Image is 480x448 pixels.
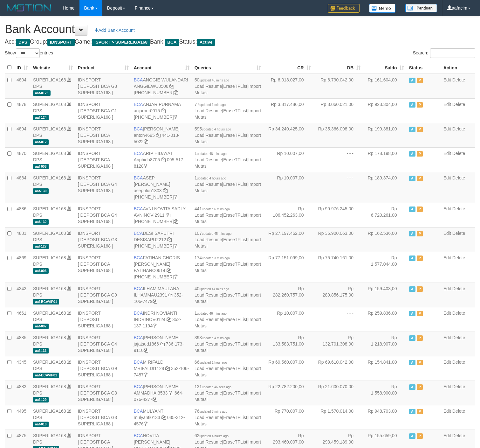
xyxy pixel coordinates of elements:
[33,360,66,365] a: SUPERLIGA168
[134,126,143,131] span: BCA
[407,61,441,74] th: Status
[134,366,164,371] a: MRIFALDI1128
[223,317,247,322] a: EraseTFList
[14,203,31,227] td: 4886
[409,286,415,292] span: Active
[409,231,415,236] span: Active
[452,175,465,180] a: Delete
[161,415,166,420] a: Copy mulyanti0133 to clipboard
[167,268,171,273] a: Copy FATIHANC0614 to clipboard
[33,231,66,236] a: SUPERLIGA168
[264,147,313,172] td: Rp 10.007,00
[31,147,75,172] td: DPS
[195,262,261,273] a: Import Mutasi
[131,227,192,252] td: DESI SAPUTRI [PHONE_NUMBER]
[443,360,451,365] a: Edit
[33,286,66,291] a: SUPERLIGA168
[195,262,204,267] a: Load
[443,206,451,211] a: Edit
[195,317,204,322] a: Load
[195,390,261,402] a: Import Mutasi
[195,237,204,242] a: Load
[195,77,261,95] span: | | |
[443,286,451,291] a: Edit
[163,188,168,193] a: Copy asepulun1303 to clipboard
[195,439,204,444] a: Load
[33,311,66,316] a: SUPERLIGA168
[134,415,160,420] a: mulyanti0133
[452,384,465,389] a: Delete
[195,84,204,89] a: Load
[452,206,465,211] a: Delete
[195,175,261,193] span: | | |
[134,390,168,395] a: AMMADHAI3533
[165,39,179,46] span: BCA
[195,415,261,426] a: Import Mutasi
[195,175,226,180] span: 1
[174,219,178,224] a: Copy 4062280135 to clipboard
[363,147,407,172] td: Rp 178.198,00
[195,286,229,291] span: 40
[33,335,66,340] a: SUPERLIGA168
[195,77,229,82] span: 50
[409,127,415,132] span: Active
[452,409,465,414] a: Delete
[363,98,407,123] td: Rp 923.304,00
[363,123,407,147] td: Rp 199.381,00
[452,77,465,82] a: Delete
[144,348,148,353] a: Copy 7361739110 to clipboard
[144,139,148,144] a: Copy 4410135022 to clipboard
[205,262,222,267] a: Resume
[33,139,49,145] span: aaf-012
[452,433,465,438] a: Delete
[131,252,192,283] td: FATIHAN CHORIS [PERSON_NAME] [PHONE_NUMBER]
[223,292,247,297] a: EraseTFList
[14,123,31,147] td: 4894
[75,172,131,203] td: IDNSPORT [ DEPOSIT BCA G4 SUPERLIGA168 ]
[33,206,66,211] a: SUPERLIGA168
[205,182,222,187] a: Resume
[14,283,31,307] td: 4343
[223,439,247,444] a: EraseTFList
[33,244,49,249] span: aaf-127
[195,292,204,297] a: Load
[195,157,261,169] a: Import Mutasi
[223,415,247,420] a: EraseTFList
[14,172,31,203] td: 4884
[417,255,423,261] span: Paused
[441,61,475,74] th: Action
[14,98,31,123] td: 4878
[195,213,204,218] a: Load
[75,98,131,123] td: IDNSPORT [ DEPOSIT BCA G1 SUPERLIGA168 ]
[167,317,171,322] a: Copy INDRINOV0124 to clipboard
[33,102,66,107] a: SUPERLIGA168
[363,74,407,99] td: Rp 161.604,00
[405,4,437,12] img: panduan.png
[202,232,231,235] span: updated 45 mins ago
[205,292,222,297] a: Resume
[430,48,475,58] input: Search:
[443,384,451,389] a: Edit
[313,123,363,147] td: Rp 35.366.098,00
[33,255,66,260] a: SUPERLIGA168
[195,102,226,107] span: 77
[417,231,423,236] span: Paused
[75,283,131,307] td: IDNSPORT [ DEPOSIT BCA G9 SUPERLIGA168 ]
[33,151,66,156] a: SUPERLIGA168
[202,207,230,211] span: updated 6 mins ago
[205,108,222,113] a: Resume
[202,128,231,131] span: updated 4 hours ago
[195,231,232,236] span: 107
[192,61,264,74] th: Queries: activate to sort column ascending
[264,252,313,283] td: Rp 77.151.099,00
[156,133,161,138] a: Copy anton4695 to clipboard
[92,39,150,46] span: ISPORT > SUPERLIGA168
[313,203,363,227] td: Rp 99.976.245,00
[134,175,143,180] span: BCA
[452,311,465,316] a: Delete
[195,255,261,273] span: | | |
[195,213,261,224] a: Import Mutasi
[134,317,166,322] a: INDRINOV0124
[409,151,415,157] span: Active
[153,323,157,328] a: Copy 3521371194 to clipboard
